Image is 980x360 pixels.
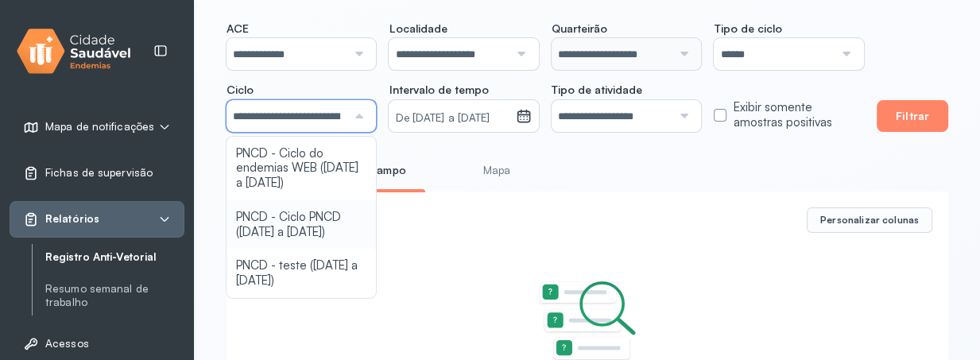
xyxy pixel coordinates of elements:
[23,335,171,351] a: Acessos
[45,247,184,267] a: Registro Anti-Vetorial
[438,157,556,184] a: Mapa
[23,165,171,181] a: Fichas de supervisão
[17,25,131,77] img: logo.svg
[877,100,948,132] button: Filtrar
[45,166,153,180] span: Fichas de supervisão
[45,212,99,226] span: Relatórios
[227,21,249,36] span: ACE
[45,250,184,264] a: Registro Anti-Vetorial
[714,21,781,36] span: Tipo de ciclo
[227,200,376,250] li: PNCD - Ciclo PNCD ([DATE] a [DATE])
[389,83,488,97] span: Intervalo de tempo
[552,21,607,36] span: Quarteirão
[227,137,376,200] li: PNCD - Ciclo do endemias WEB ([DATE] a [DATE])
[45,279,184,312] a: Resumo semanal de trabalho
[552,83,642,97] span: Tipo de atividade
[45,337,89,350] span: Acessos
[227,83,254,97] span: Ciclo
[242,214,794,227] div: 0 registros encontrados
[820,214,919,226] span: Personalizar colunas
[733,100,863,130] label: Exibir somente amostras positivas
[807,207,932,233] button: Personalizar colunas
[45,120,154,134] span: Mapa de notificações
[395,110,509,126] small: De [DATE] a [DATE]
[389,21,447,36] span: Localidade
[45,282,184,309] a: Resumo semanal de trabalho
[227,249,376,298] li: PNCD - teste ([DATE] a [DATE])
